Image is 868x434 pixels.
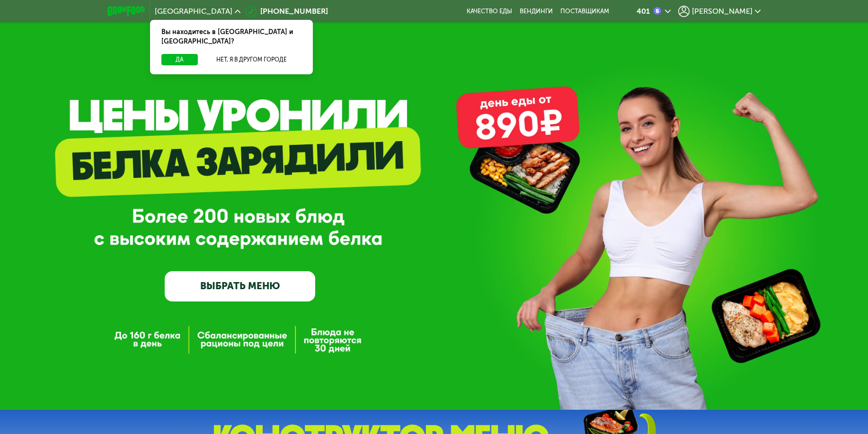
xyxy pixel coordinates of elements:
span: [PERSON_NAME] [692,8,753,15]
button: Да [161,54,198,65]
div: поставщикам [560,8,609,15]
div: Вы находитесь в [GEOGRAPHIC_DATA] и [GEOGRAPHIC_DATA]? [150,20,313,54]
a: Вендинги [520,8,553,15]
a: [PHONE_NUMBER] [245,6,328,17]
a: Качество еды [467,8,512,15]
button: Нет, я в другом городе [202,54,301,65]
a: ВЫБРАТЬ МЕНЮ [165,271,315,301]
span: [GEOGRAPHIC_DATA] [155,8,232,15]
div: 401 [637,8,650,15]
